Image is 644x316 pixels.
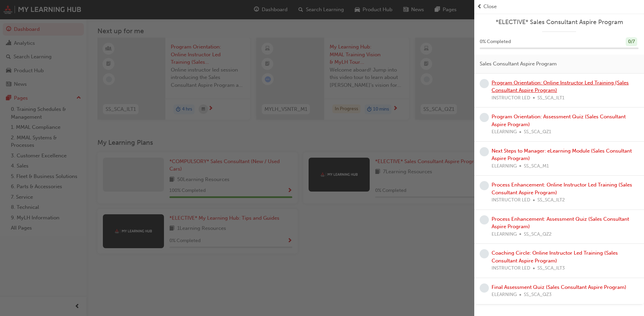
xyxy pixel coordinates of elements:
a: Final Assessment Quiz (Sales Consultant Aspire Program) [492,284,626,290]
span: SS_SCA_ILT3 [537,264,565,272]
span: INSTRUCTOR LED [492,94,530,102]
span: ELEARNING [492,162,517,170]
span: SS_SCA_QZ1 [524,128,551,136]
span: learningRecordVerb_NONE-icon [480,79,489,88]
span: learningRecordVerb_NONE-icon [480,147,489,156]
a: Process Enhancement: Assessment Quiz (Sales Consultant Aspire Program) [492,216,629,230]
a: Program Orientation: Online Instructor Led Training (Sales Consultant Aspire Program) [492,80,629,94]
a: Next Steps to Manager: eLearning Module (Sales Consultant Aspire Program) [492,148,632,162]
a: Program Orientation: Assessment Quiz (Sales Consultant Aspire Program) [492,114,626,127]
span: 0 % Completed [480,38,511,46]
span: INSTRUCTOR LED [492,264,530,272]
span: learningRecordVerb_NONE-icon [480,215,489,224]
span: learningRecordVerb_NONE-icon [480,113,489,122]
a: *ELECTIVE* Sales Consultant Aspire Program [480,18,639,26]
span: learningRecordVerb_NONE-icon [480,181,489,190]
span: SS_SCA_ILT2 [537,196,565,204]
button: prev-iconClose [477,3,641,11]
span: prev-icon [477,3,482,11]
span: INSTRUCTOR LED [492,196,530,204]
span: ELEARNING [492,128,517,136]
span: SS_SCA_ILT1 [537,94,565,102]
span: SS_SCA_QZ2 [524,231,552,238]
span: Sales Consultant Aspire Program [480,60,557,68]
a: Coaching Circle: Online Instructor Led Training (Sales Consultant Aspire Program) [492,250,618,264]
span: SS_SCA_M1 [524,162,549,170]
span: ELEARNING [492,291,517,299]
a: Process Enhancement: Online Instructor Led Training (Sales Consultant Aspire Program) [492,182,632,196]
span: SS_SCA_QZ3 [524,291,552,299]
span: Close [483,3,497,11]
span: learningRecordVerb_NONE-icon [480,283,489,293]
div: 0 / 7 [626,37,637,46]
span: learningRecordVerb_NONE-icon [480,249,489,258]
span: ELEARNING [492,231,517,238]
